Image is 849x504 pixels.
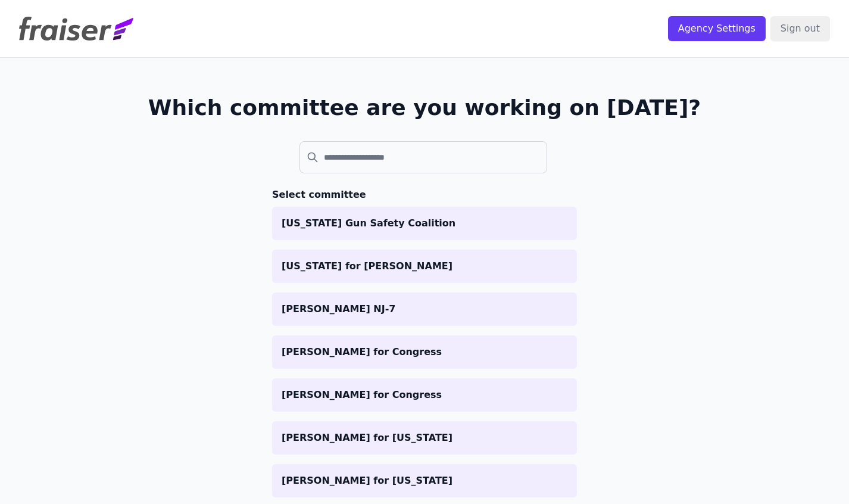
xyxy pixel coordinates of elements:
[282,345,567,359] p: [PERSON_NAME] for Congress
[282,302,567,316] p: [PERSON_NAME] NJ-7
[770,16,830,41] input: Sign out
[272,421,577,455] a: [PERSON_NAME] for [US_STATE]
[272,293,577,326] a: [PERSON_NAME] NJ-7
[282,259,567,273] p: [US_STATE] for [PERSON_NAME]
[282,388,567,402] p: [PERSON_NAME] for Congress
[282,474,567,488] p: [PERSON_NAME] for [US_STATE]
[282,216,567,231] p: [US_STATE] Gun Safety Coalition
[282,431,567,445] p: [PERSON_NAME] for [US_STATE]
[148,96,701,120] h1: Which committee are you working on [DATE]?
[272,188,577,202] h3: Select committee
[272,464,577,497] a: [PERSON_NAME] for [US_STATE]
[272,335,577,369] a: [PERSON_NAME] for Congress
[19,17,133,41] img: Fraiser Logo
[272,250,577,283] a: [US_STATE] for [PERSON_NAME]
[668,16,766,41] input: Agency Settings
[272,207,577,240] a: [US_STATE] Gun Safety Coalition
[272,378,577,412] a: [PERSON_NAME] for Congress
